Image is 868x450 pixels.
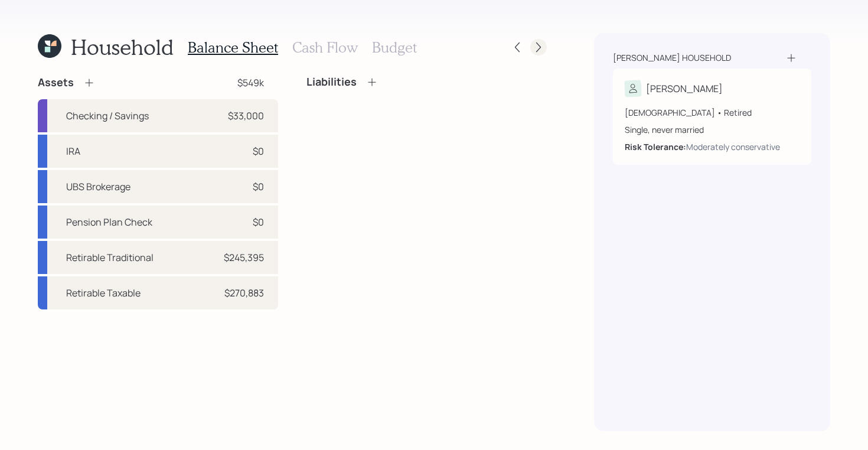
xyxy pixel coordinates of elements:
h4: Assets [38,76,74,89]
div: IRA [66,144,80,158]
div: [DEMOGRAPHIC_DATA] • Retired [625,106,800,119]
div: $270,883 [224,286,264,300]
div: [PERSON_NAME] [646,81,723,96]
div: UBS Brokerage [66,180,130,194]
div: $33,000 [228,109,264,123]
div: $549k [237,76,264,90]
b: Risk Tolerance: [625,141,686,152]
div: Pension Plan Check [66,215,152,229]
h3: Cash Flow [292,39,358,56]
div: Retirable Traditional [66,250,154,265]
div: [PERSON_NAME] household [613,52,731,64]
div: $0 [253,144,264,158]
div: Checking / Savings [66,109,149,123]
div: Single, never married [625,123,800,136]
div: Moderately conservative [686,141,780,153]
div: Retirable Taxable [66,286,141,300]
h3: Budget [372,39,417,56]
div: $0 [253,215,264,229]
div: $0 [253,180,264,194]
div: $245,395 [224,250,264,265]
h1: Household [71,34,174,60]
h3: Balance Sheet [188,39,278,56]
h4: Liabilities [306,76,357,89]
